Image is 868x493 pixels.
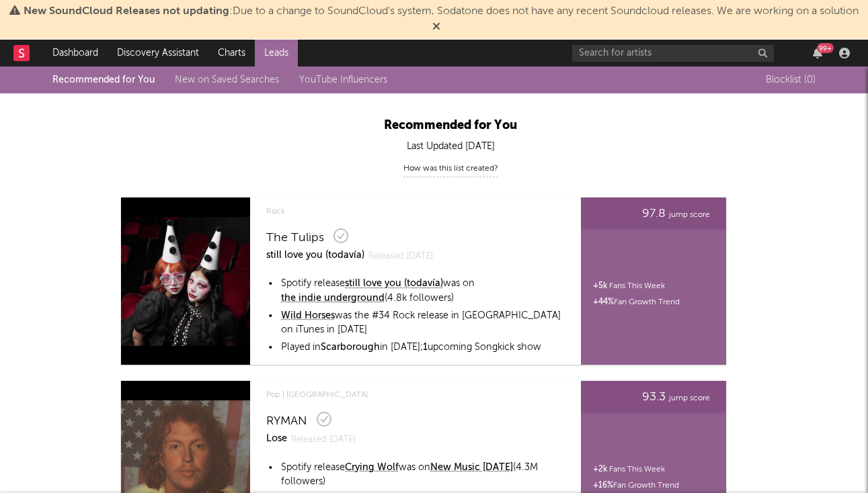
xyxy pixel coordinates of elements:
[593,298,614,306] span: +44%
[384,120,517,132] span: Recommended for You
[589,206,710,223] div: jump score
[280,308,567,339] td: was the #34 Rock release in [GEOGRAPHIC_DATA] on iTunes in [DATE]
[589,389,710,406] div: jump score
[804,72,816,88] span: ( 0 )
[642,389,666,405] span: 93.3
[766,75,816,85] span: Blocklist
[268,340,279,356] td: •
[572,45,774,62] input: Search for artists
[593,282,607,290] span: + 5k
[266,204,569,220] span: Rock
[345,277,443,292] a: still love you (todavía)
[266,387,569,403] span: Pop | [GEOGRAPHIC_DATA]
[813,48,822,58] button: 99+
[81,138,820,154] div: Last Updated [DATE]
[817,43,834,53] div: 99 +
[268,276,279,306] td: •
[268,460,279,490] td: •
[593,482,613,490] span: +16%
[208,40,255,66] a: Charts
[24,6,859,17] span: : Due to a change to SoundCloud's system, Sodatone does not have any recent Soundcloud releases. ...
[432,22,440,33] span: Dismiss
[266,230,324,246] div: The Tulips
[423,343,428,352] span: 1
[593,294,680,310] div: Fan Growth Trend
[593,461,665,478] div: Fans This Week
[281,309,335,324] a: Wild Horses
[43,40,108,66] a: Dashboard
[281,292,385,306] a: the indie underground
[642,206,666,222] span: 97.8
[321,343,380,352] span: Scarborough
[268,308,279,339] td: •
[291,431,356,449] span: Released [DATE]
[280,460,567,490] td: Spotify release was on (4.3M followers)
[430,461,513,476] a: New Music [DATE]
[266,413,307,429] div: RYMAN
[24,6,229,17] span: New SoundCloud Releases not updating
[403,161,498,177] div: How was this list created?
[108,40,208,66] a: Discovery Assistant
[266,246,364,265] a: still love you (todavía)
[593,465,607,474] span: + 2k
[280,276,567,306] td: Spotify release was on (4.8k followers)
[255,40,298,66] a: Leads
[266,429,287,449] a: Lose
[345,461,399,476] a: Crying Wolf
[299,75,387,85] a: YouTube Influencers
[280,340,567,356] td: Played in in [DATE]; upcoming Songkick show
[593,278,665,294] div: Fans This Week
[175,75,279,85] a: New on Saved Searches
[368,248,433,265] span: Released [DATE]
